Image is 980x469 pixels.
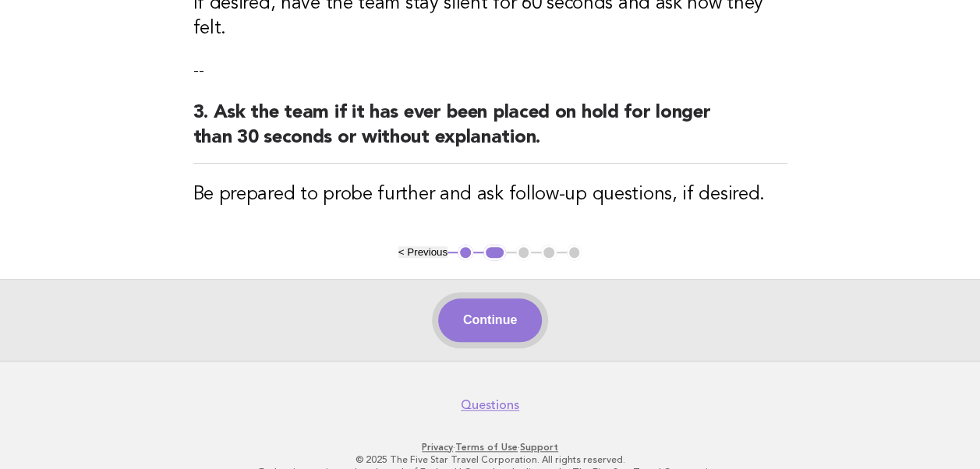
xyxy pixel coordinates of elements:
[193,100,787,164] h2: 3. Ask the team if it has ever been placed on hold for longer than 30 seconds or without explanat...
[455,442,518,453] a: Terms of Use
[193,60,787,82] p: --
[458,245,473,260] button: 1
[461,397,519,413] a: Questions
[193,182,787,207] h3: Be prepared to probe further and ask follow-up questions, if desired.
[520,442,558,453] a: Support
[438,298,542,342] button: Continue
[22,453,958,466] p: © 2025 The Five Star Travel Corporation. All rights reserved.
[422,442,453,453] a: Privacy
[22,441,958,453] p: · ·
[483,245,506,260] button: 2
[398,246,448,258] button: < Previous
